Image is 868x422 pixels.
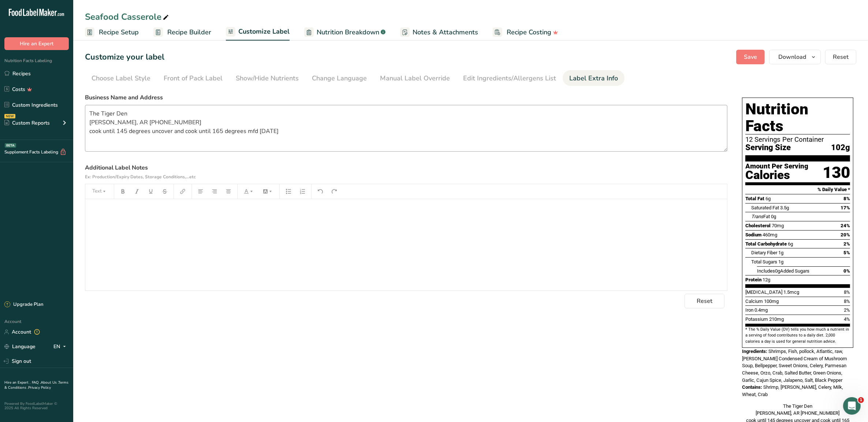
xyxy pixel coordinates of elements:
a: Hire an Expert . [4,380,30,385]
span: [MEDICAL_DATA] [745,289,782,295]
span: 210mg [769,316,784,322]
span: Calcium [745,299,763,304]
h1: Nutrition Facts [745,101,850,134]
div: Custom Reports [4,119,50,127]
a: Language [4,340,36,353]
div: Powered By FoodLabelMaker © 2025 All Rights Reserved [4,402,69,410]
span: Save [744,53,757,61]
a: Nutrition Breakdown [304,24,385,41]
span: Shrimp, [PERSON_NAME], Celery, Milk, Wheat, Crab [742,384,843,397]
span: Saturated Fat [751,205,779,210]
span: Sodium [745,232,761,237]
span: Shrimps, Fish, pollock, Atlantic, raw, [PERSON_NAME] Condensed Cream of Mushroom Soup, Bellpepper... [742,349,847,383]
span: 460mg [763,232,777,237]
span: 1g [778,259,783,265]
div: NEW [4,114,15,118]
span: Dietary Fiber [751,250,777,255]
div: EN [53,342,69,351]
div: Front of Pack Label [164,73,223,83]
section: % Daily Value * [745,185,850,194]
div: Calories [745,170,808,180]
div: Amount Per Serving [745,163,808,170]
div: Label Extra Info [569,73,618,83]
label: Additional Label Notes [85,163,727,181]
iframe: Intercom live chat [843,397,861,415]
a: Customize Label [226,23,290,41]
span: Nutrition Breakdown [317,27,379,37]
span: 6g [765,196,771,201]
span: 3.5g [780,205,789,210]
a: About Us . [41,380,58,385]
span: 0g [775,268,780,274]
span: Serving Size [745,143,791,152]
label: Business Name and Address [85,93,727,102]
span: Total Fat [745,196,764,201]
span: Total Sugars [751,259,777,265]
span: 2% [843,241,850,247]
button: Hire an Expert [4,37,69,50]
div: Manual Label Override [380,73,450,83]
div: Edit Ingredients/Allergens List [463,73,556,83]
span: Fat [751,214,770,219]
span: 8% [844,289,850,295]
span: Cholesterol [745,223,771,228]
button: Save [736,50,765,64]
span: 8% [844,299,850,304]
div: BETA [5,143,16,148]
span: Protein [745,277,761,282]
span: 4% [844,316,850,322]
a: Privacy Policy [28,385,51,390]
span: Contains: [742,384,762,390]
span: Download [778,53,806,61]
a: Terms & Conditions . [4,380,68,390]
div: Show/Hide Nutrients [236,73,299,83]
span: Ingredients: [742,349,767,354]
span: Iron [745,307,753,313]
span: 20% [841,232,850,237]
div: Change Language [312,73,367,83]
span: 0% [843,268,850,274]
h1: Customize your label [85,51,164,63]
a: Recipe Builder [153,24,211,41]
button: Download [769,50,821,64]
span: 1g [778,250,783,255]
span: Reset [833,53,849,61]
span: 17% [841,205,850,210]
span: 70mg [772,223,784,228]
button: Reset [685,294,724,308]
span: Notes & Attachments [413,27,478,37]
div: 12 Servings Per Container [745,136,850,143]
span: 100mg [764,299,779,304]
a: Recipe Costing [493,24,558,41]
span: Reset [697,297,712,305]
div: Choose Label Style [92,73,150,83]
span: 0.4mg [755,307,768,313]
span: 5% [843,250,850,255]
span: Ex: Production/Expiry Dates, Storage Conditions,...etc [85,174,196,180]
button: Reset [825,50,856,64]
span: Recipe Builder [167,27,211,37]
span: Customize Label [238,27,290,37]
span: 102g [831,143,850,152]
section: * The % Daily Value (DV) tells you how much a nutrient in a serving of food contributes to a dail... [745,327,850,345]
a: Recipe Setup [85,24,139,41]
span: 8% [843,196,850,201]
i: Trans [751,214,763,219]
span: 6g [788,241,793,247]
span: 24% [841,223,850,228]
span: 12g [763,277,770,282]
a: FAQ . [32,380,41,385]
span: Potassium [745,316,768,322]
div: Upgrade Plan [4,301,43,308]
span: 2% [844,307,850,313]
span: Recipe Costing [507,27,551,37]
div: 130 [823,163,850,182]
span: 1.5mcg [783,289,799,295]
span: Includes Added Sugars [757,268,809,274]
span: 0g [771,214,776,219]
span: Total Carbohydrate [745,241,787,247]
button: Text [89,186,111,197]
span: Recipe Setup [99,27,139,37]
a: Notes & Attachments [400,24,478,41]
div: Seafood Casserole [85,10,170,23]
